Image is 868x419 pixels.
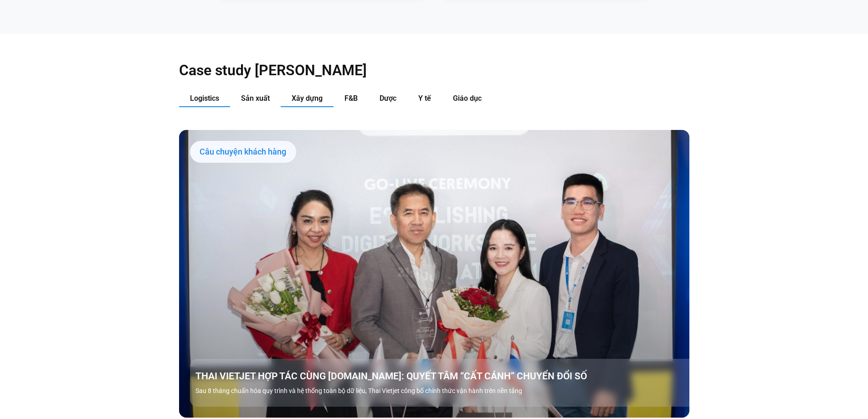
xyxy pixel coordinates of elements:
[344,94,358,103] span: F&B
[380,94,396,103] span: Dược
[190,141,296,163] div: Câu chuyện khách hàng
[190,94,219,103] span: Logistics
[241,94,270,103] span: Sản xuất
[418,94,431,103] span: Y tế
[453,94,482,103] span: Giáo dục
[195,386,695,396] p: Sau 8 tháng chuẩn hóa quy trình và hệ thống toàn bộ dữ liệu, Thai Vietjet công bố chính thức vận ...
[179,61,689,79] h2: Case study [PERSON_NAME]
[195,370,695,383] a: THAI VIETJET HỢP TÁC CÙNG [DOMAIN_NAME]: QUYẾT TÂM “CẤT CÁNH” CHUYỂN ĐỔI SỐ
[292,94,323,103] span: Xây dựng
